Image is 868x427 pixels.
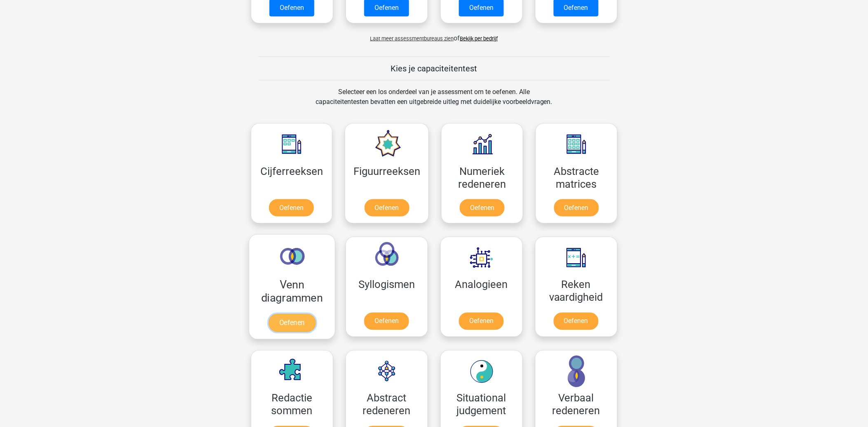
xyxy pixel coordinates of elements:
[269,199,314,217] a: Oefenen
[459,313,504,330] a: Oefenen
[460,35,498,42] a: Bekijk per bedrijf
[268,314,315,332] a: Oefenen
[364,313,409,330] a: Oefenen
[245,27,624,43] div: of
[370,35,454,42] span: Laat meer assessmentbureaus zien
[554,313,599,330] a: Oefenen
[258,64,610,73] h5: Kies je capaciteitentest
[308,87,560,117] div: Selecteer een los onderdeel van je assessment om te oefenen. Alle capaciteitentesten bevatten een...
[554,199,599,217] a: Oefenen
[365,199,409,217] a: Oefenen
[460,199,505,217] a: Oefenen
